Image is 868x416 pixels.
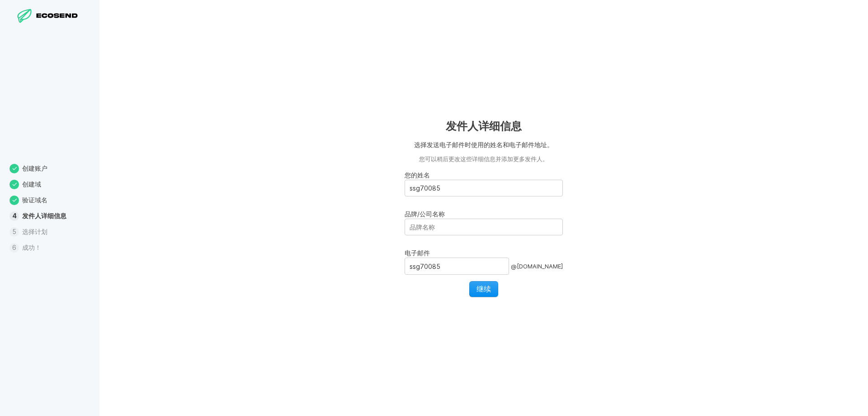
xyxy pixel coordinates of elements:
font: 电子邮件 [405,249,430,257]
font: 选择计划 [22,228,47,235]
input: 品牌/公司名称 [405,219,563,235]
font: 继续 [476,284,491,293]
font: 品牌/公司名称 [405,210,445,218]
font: 您的姓名 [405,171,430,179]
button: 继续 [469,281,498,296]
input: 您的姓名 [405,180,563,196]
font: 验证域名 [22,196,47,204]
font: 发件人详细信息 [22,212,66,220]
font: 创建账户 [22,164,47,172]
font: @ [511,263,517,270]
font: [DOMAIN_NAME] [517,263,563,270]
font: 创建域 [22,180,41,188]
font: 发件人详细信息 [446,120,522,133]
font: 选择发送电子邮件时使用的姓名和电子邮件地址。 [414,141,553,148]
font: 成功！ [22,244,41,251]
font: 您可以稍后更改这些详细信息并添加更多发件人。 [419,156,548,163]
input: 电子邮件@[DOMAIN_NAME] [405,258,509,275]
